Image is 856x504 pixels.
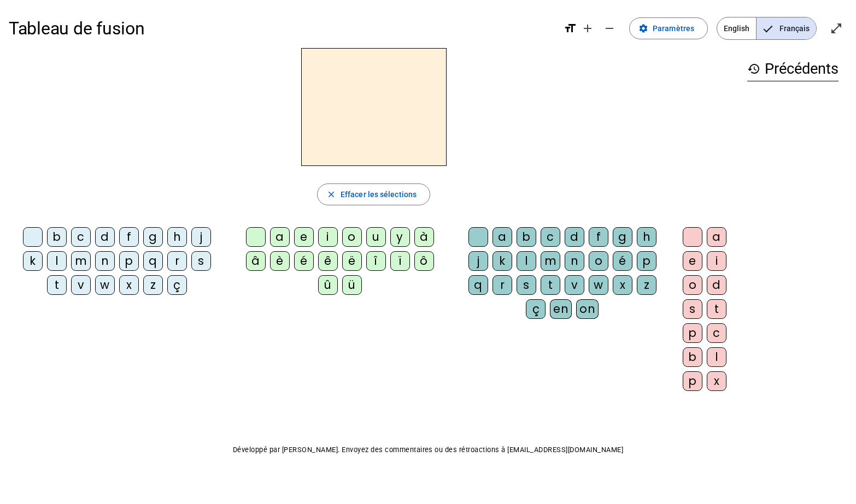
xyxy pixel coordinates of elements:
div: ë [342,251,362,271]
div: d [707,275,726,295]
div: a [270,227,290,247]
div: g [143,227,163,247]
div: on [576,299,599,319]
div: c [71,227,91,247]
div: g [613,227,632,247]
div: p [119,251,139,271]
h1: Tableau de fusion [9,11,555,46]
button: Effacer les sélections [317,183,430,205]
div: y [390,227,410,247]
div: l [707,347,726,367]
div: c [707,323,726,343]
div: s [191,251,211,271]
mat-icon: format_size [564,22,577,35]
mat-icon: add [581,22,594,35]
div: d [565,227,584,247]
div: q [143,251,163,271]
mat-icon: open_in_full [830,22,843,35]
div: o [342,227,362,247]
div: ç [526,299,546,319]
div: û [318,275,338,295]
div: x [707,371,726,391]
div: â [246,251,266,271]
div: s [683,299,702,319]
span: English [717,17,756,39]
div: ç [167,275,187,295]
mat-icon: remove [603,22,616,35]
div: d [95,227,115,247]
div: h [167,227,187,247]
div: ê [318,251,338,271]
span: Français [757,17,816,39]
div: r [493,275,512,295]
button: Paramètres [629,17,708,39]
div: r [167,251,187,271]
div: q [468,275,488,295]
div: t [541,275,560,295]
div: i [707,251,726,271]
div: o [683,275,702,295]
div: o [589,251,608,271]
div: i [318,227,338,247]
div: v [565,275,584,295]
div: é [294,251,314,271]
mat-icon: history [747,62,760,75]
div: v [71,275,91,295]
mat-button-toggle-group: Language selection [717,17,817,40]
div: j [468,251,488,271]
div: ï [390,251,410,271]
div: t [47,275,67,295]
div: f [589,227,608,247]
div: p [637,251,656,271]
div: s [517,275,536,295]
div: z [637,275,656,295]
button: Diminuer la taille de la police [599,17,620,39]
p: Développé par [PERSON_NAME]. Envoyez des commentaires ou des rétroactions à [EMAIL_ADDRESS][DOMAI... [9,443,847,456]
div: m [541,251,560,271]
div: ô [414,251,434,271]
div: m [71,251,91,271]
button: Augmenter la taille de la police [577,17,599,39]
div: b [517,227,536,247]
div: î [366,251,386,271]
mat-icon: settings [638,23,648,33]
div: k [23,251,43,271]
button: Entrer en plein écran [825,17,847,39]
div: l [47,251,67,271]
div: l [517,251,536,271]
div: z [143,275,163,295]
div: j [191,227,211,247]
div: f [119,227,139,247]
mat-icon: close [326,189,336,199]
div: k [493,251,512,271]
div: x [613,275,632,295]
div: n [95,251,115,271]
div: h [637,227,656,247]
div: a [493,227,512,247]
div: w [589,275,608,295]
div: e [683,251,702,271]
div: à [414,227,434,247]
div: ü [342,275,362,295]
div: e [294,227,314,247]
div: n [565,251,584,271]
span: Effacer les sélections [341,188,417,201]
div: b [683,347,702,367]
div: p [683,371,702,391]
div: a [707,227,726,247]
div: b [47,227,67,247]
div: è [270,251,290,271]
div: é [613,251,632,271]
span: Paramètres [653,22,694,35]
div: t [707,299,726,319]
div: en [550,299,572,319]
div: p [683,323,702,343]
div: w [95,275,115,295]
div: c [541,227,560,247]
div: x [119,275,139,295]
h3: Précédents [747,57,839,81]
div: u [366,227,386,247]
